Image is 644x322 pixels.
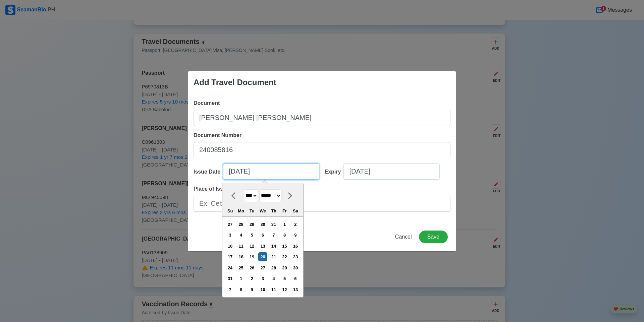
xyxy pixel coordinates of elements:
div: month 2025-08 [224,219,301,295]
div: Choose Friday, September 12th, 2025 [280,285,289,294]
span: Document [194,100,220,106]
div: Fr [280,206,289,215]
div: Choose Tuesday, August 19th, 2025 [247,252,256,261]
div: Choose Saturday, September 6th, 2025 [291,274,300,283]
div: Su [226,206,235,215]
div: Choose Thursday, August 7th, 2025 [269,231,278,240]
div: Choose Friday, August 22nd, 2025 [280,252,289,261]
div: Sa [291,206,300,215]
div: Choose Sunday, August 17th, 2025 [226,252,235,261]
div: Choose Tuesday, August 26th, 2025 [247,263,256,272]
div: Choose Thursday, August 21st, 2025 [269,252,278,261]
div: We [258,206,267,215]
div: Choose Tuesday, September 9th, 2025 [247,285,256,294]
div: Choose Monday, July 28th, 2025 [236,220,246,229]
div: Choose Thursday, September 11th, 2025 [269,285,278,294]
div: Choose Thursday, August 14th, 2025 [269,242,278,251]
div: Choose Sunday, August 10th, 2025 [226,242,235,251]
div: Choose Monday, August 4th, 2025 [236,231,246,240]
div: Mo [236,206,246,215]
div: Choose Wednesday, July 30th, 2025 [258,220,267,229]
div: Expiry [325,168,344,176]
div: Choose Tuesday, September 2nd, 2025 [247,274,256,283]
div: Choose Wednesday, August 20th, 2025 [258,252,267,261]
button: Cancel [391,231,416,243]
div: Choose Saturday, August 9th, 2025 [291,231,300,240]
div: Choose Wednesday, September 3rd, 2025 [258,274,267,283]
div: Th [269,206,278,215]
div: Choose Sunday, August 31st, 2025 [226,274,235,283]
div: Choose Friday, August 15th, 2025 [280,242,289,251]
div: Choose Sunday, July 27th, 2025 [226,220,235,229]
div: Choose Wednesday, August 13th, 2025 [258,242,267,251]
div: Choose Saturday, August 2nd, 2025 [291,220,300,229]
div: Choose Friday, August 1st, 2025 [280,220,289,229]
span: Place of Issue [194,186,229,192]
div: Choose Saturday, August 30th, 2025 [291,263,300,272]
div: Choose Saturday, August 16th, 2025 [291,242,300,251]
div: Choose Tuesday, August 5th, 2025 [247,231,256,240]
input: Ex: P12345678B [194,142,450,158]
div: Choose Thursday, July 31st, 2025 [269,220,278,229]
input: Ex: Passport [194,110,450,126]
div: Issue Date [194,168,223,176]
div: Choose Thursday, August 28th, 2025 [269,263,278,272]
div: Choose Monday, September 1st, 2025 [236,274,246,283]
div: Add Travel Document [194,76,276,88]
div: Choose Sunday, August 24th, 2025 [226,263,235,272]
div: Choose Monday, September 8th, 2025 [236,285,246,294]
div: Choose Monday, August 11th, 2025 [236,242,246,251]
div: Choose Tuesday, August 12th, 2025 [247,242,256,251]
div: Choose Thursday, September 4th, 2025 [269,274,278,283]
div: Choose Saturday, August 23rd, 2025 [291,252,300,261]
div: Choose Sunday, August 3rd, 2025 [226,231,235,240]
div: Choose Monday, August 18th, 2025 [236,252,246,261]
div: Choose Sunday, September 7th, 2025 [226,285,235,294]
div: Choose Friday, August 29th, 2025 [280,263,289,272]
button: Save [419,231,448,243]
div: Choose Saturday, September 13th, 2025 [291,285,300,294]
div: Choose Monday, August 25th, 2025 [236,263,246,272]
input: Ex: Cebu City [194,196,450,212]
div: Choose Wednesday, September 10th, 2025 [258,285,267,294]
div: Tu [247,206,256,215]
span: Cancel [395,234,412,240]
div: Choose Tuesday, July 29th, 2025 [247,220,256,229]
div: Choose Friday, August 8th, 2025 [280,231,289,240]
div: Choose Wednesday, August 27th, 2025 [258,263,267,272]
span: Document Number [194,132,241,138]
div: Choose Friday, September 5th, 2025 [280,274,289,283]
div: Choose Wednesday, August 6th, 2025 [258,231,267,240]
